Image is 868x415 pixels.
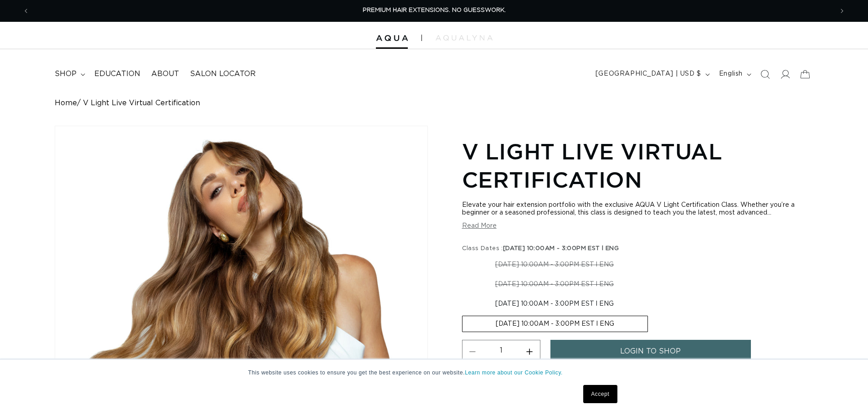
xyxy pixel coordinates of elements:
[550,340,751,363] a: login to shop
[462,201,813,217] div: Elevate your hair extension portfolio with the exclusive AQUA V Light Certification Class. Whethe...
[462,277,647,292] label: [DATE] 10:00AM - 3:00PM EST l ENG
[146,64,185,84] a: About
[436,35,493,41] img: aqualyna.com
[151,69,179,79] span: About
[583,385,617,403] a: Accept
[719,69,743,79] span: English
[465,369,563,376] a: Learn more about our Cookie Policy.
[363,7,506,13] span: PREMIUM HAIR EXTENSIONS. NO GUESSWORK.
[49,64,89,84] summary: shop
[190,69,256,79] span: Salon Locator
[55,99,813,108] nav: breadcrumbs
[462,316,648,332] label: [DATE] 10:00AM - 3:00PM EST l ENG
[55,99,77,108] a: Home
[596,69,701,79] span: [GEOGRAPHIC_DATA] | USD $
[376,35,408,41] img: Aqua Hair Extensions
[714,66,755,83] button: English
[185,64,261,84] a: Salon Locator
[462,137,813,194] h1: V Light Live Virtual Certification
[248,369,620,377] p: This website uses cookies to ensure you get the best experience on our website.
[94,69,140,79] span: Education
[16,2,36,20] button: Previous announcement
[462,296,647,312] label: [DATE] 10:00AM - 3:00PM EST l ENG
[83,99,200,108] span: V Light Live Virtual Certification
[462,257,647,272] label: [DATE] 10:00AM - 3:00PM EST l ENG
[462,244,620,253] legend: Class Dates :
[620,340,681,363] span: login to shop
[755,64,775,84] summary: Search
[462,222,497,230] button: Read More
[55,69,77,79] span: shop
[503,246,619,251] span: [DATE] 10:00AM - 3:00PM EST l ENG
[590,66,714,83] button: [GEOGRAPHIC_DATA] | USD $
[832,2,852,20] button: Next announcement
[89,64,146,84] a: Education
